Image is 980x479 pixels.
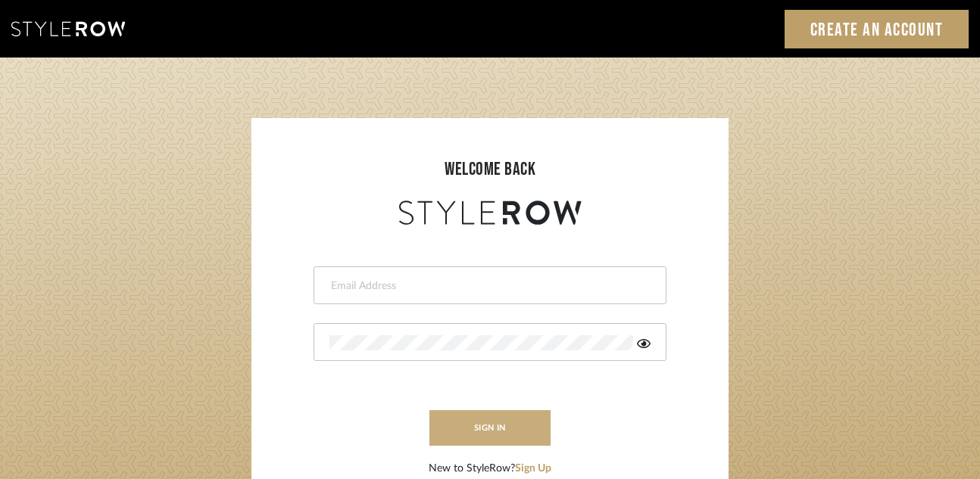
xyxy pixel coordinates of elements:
input: Email Address [329,278,647,294]
button: sign in [429,410,551,446]
div: New to StyleRow? [429,461,551,477]
a: Create an Account [785,10,969,48]
button: Sign Up [515,461,551,477]
div: welcome back [267,156,713,183]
